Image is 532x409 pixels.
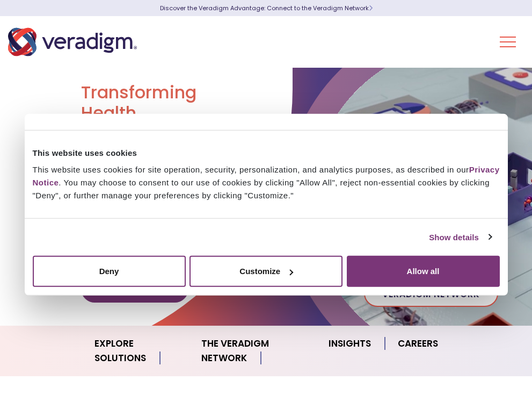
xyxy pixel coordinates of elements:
a: Careers [385,330,451,357]
button: Customize [190,256,342,287]
span: Learn More [369,4,373,12]
a: Privacy Notice [33,165,500,187]
button: Toggle Navigation Menu [500,28,516,56]
a: Show details [429,231,491,243]
button: Deny [33,256,186,287]
img: Veradigm logo [8,24,137,60]
a: Explore Solutions [82,330,188,372]
div: This website uses cookies [33,146,500,159]
a: Discover the Veradigm Advantage: Connect to the Veradigm NetworkLearn More [160,4,373,12]
a: The Veradigm Network [188,330,316,372]
div: This website uses cookies for site operation, security, personalization, and analytics purposes, ... [33,163,500,202]
button: Allow all [347,256,500,287]
h1: Transforming Health, Insightfully® [81,82,226,144]
a: Insights [316,330,385,357]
